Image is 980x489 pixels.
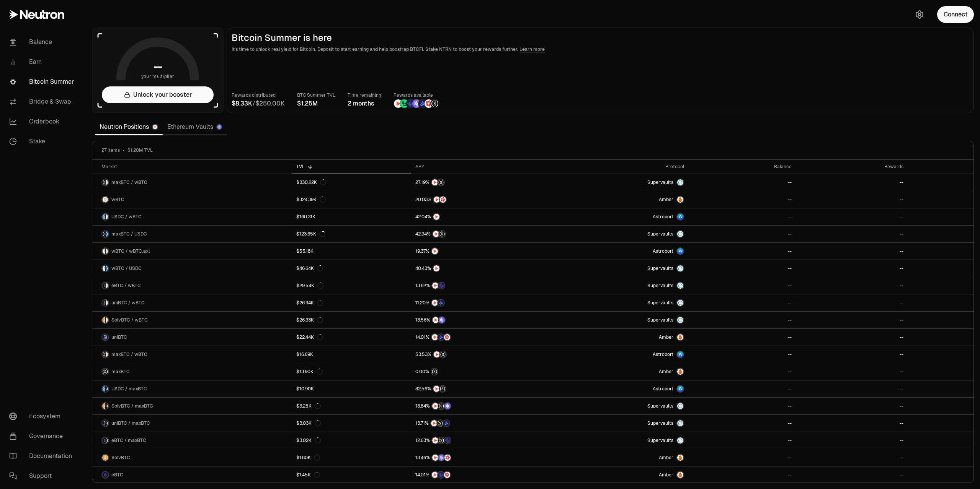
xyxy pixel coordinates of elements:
[106,386,108,392] img: maxBTC Logo
[444,403,451,409] img: Solv Points
[348,91,381,99] p: Time remaining
[796,346,908,363] a: --
[549,243,689,260] a: Astroport
[111,179,147,185] span: maxBTC / wBTC
[111,386,147,392] span: USDC / maxBTC
[431,420,437,426] img: NTRN
[438,437,444,444] img: Structured Points
[111,369,130,375] span: maxBTC
[689,294,796,311] a: --
[647,437,673,444] span: Supervaults
[415,213,544,221] button: NTRN
[796,243,908,260] a: --
[432,283,438,289] img: NTRN
[415,419,544,427] button: NTRNStructured PointsBedrock Diamonds
[292,191,411,208] a: $324.39K
[440,197,446,203] img: Mars Fragments
[232,45,969,53] p: It's time to unlock real yield for Bitcoin. Deposit to start earning and help boostrap BTCFi. Sta...
[292,226,411,242] a: $123.65K
[102,317,105,323] img: SolvBTC Logo
[415,402,544,410] button: NTRNStructured PointsSolv Points
[92,294,292,311] a: uniBTC LogowBTC LogouniBTC / wBTC
[425,99,433,108] img: Mars Fragments
[418,99,427,108] img: Bedrock Diamonds
[292,277,411,294] a: $29.54K
[106,437,108,444] img: maxBTC Logo
[292,380,411,397] a: $10.90K
[444,472,450,478] img: Mars Fragments
[292,346,411,363] a: $16.69K
[296,317,323,323] div: $26.33K
[689,466,796,483] a: --
[937,6,974,23] button: Connect
[292,449,411,466] a: $1.80K
[411,277,549,294] a: NTRNEtherFi Points
[412,99,421,108] img: Solv Points
[796,226,908,242] a: --
[659,472,673,478] span: Amber
[432,455,438,461] img: NTRN
[106,403,108,409] img: maxBTC Logo
[394,99,402,108] img: NTRN
[3,426,83,446] a: Governance
[92,415,292,432] a: uniBTC LogomaxBTC LogouniBTC / maxBTC
[102,334,108,340] img: uniBTC Logo
[411,208,549,225] a: NTRN
[438,300,444,306] img: Bedrock Diamonds
[102,386,105,392] img: USDC Logo
[659,455,673,461] span: Amber
[434,197,440,203] img: NTRN
[111,351,147,357] span: maxBTC / wBTC
[689,449,796,466] a: --
[400,99,408,108] img: Lombard Lux
[92,312,292,328] a: SolvBTC LogowBTC LogoSolvBTC / wBTC
[415,333,544,341] button: NTRNBedrock DiamondsMars Fragments
[415,351,544,358] button: NTRNStructured Points
[296,300,323,306] div: $26.94K
[102,214,105,220] img: USDC Logo
[3,52,83,72] a: Earn
[411,294,549,311] a: NTRNBedrock Diamonds
[431,99,439,108] img: Structured Points
[111,283,141,289] span: eBTC / wBTC
[549,329,689,346] a: AmberAmber
[432,437,438,444] img: NTRN
[432,403,438,409] img: NTRN
[141,73,175,80] span: your multiplier
[439,386,446,392] img: Structured Points
[411,415,549,432] a: NTRNStructured PointsBedrock Diamonds
[92,466,292,483] a: eBTC LogoeBTC
[433,231,439,237] img: NTRN
[677,403,683,409] img: Supervaults
[111,214,142,220] span: USDC / wBTC
[415,179,544,186] button: NTRNStructured Points
[3,32,83,52] a: Balance
[292,415,411,432] a: $3.03K
[102,248,105,254] img: wBTC Logo
[102,403,105,409] img: SolvBTC Logo
[549,380,689,397] a: Astroport
[111,317,148,323] span: SolvBTC / wBTC
[111,420,150,426] span: uniBTC / maxBTC
[3,72,83,92] a: Bitcoin Summer
[296,455,320,461] div: $1.80K
[438,403,444,409] img: Structured Points
[438,472,444,478] img: EtherFi Points
[431,369,438,375] img: Structured Points
[415,437,544,444] button: NTRNStructured PointsEtherFi Points
[92,208,292,225] a: USDC LogowBTC LogoUSDC / wBTC
[677,334,683,340] img: Amber
[689,415,796,432] a: --
[677,231,683,237] img: Supervaults
[106,283,108,289] img: wBTC Logo
[653,214,673,220] span: Astroport
[549,277,689,294] a: SupervaultsSupervaults
[796,260,908,277] a: --
[647,403,673,409] span: Supervaults
[796,191,908,208] a: --
[296,197,326,203] div: $324.39K
[549,312,689,328] a: SupervaultsSupervaults
[411,398,549,414] a: NTRNStructured PointsSolv Points
[689,226,796,242] a: --
[653,248,673,254] span: Astroport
